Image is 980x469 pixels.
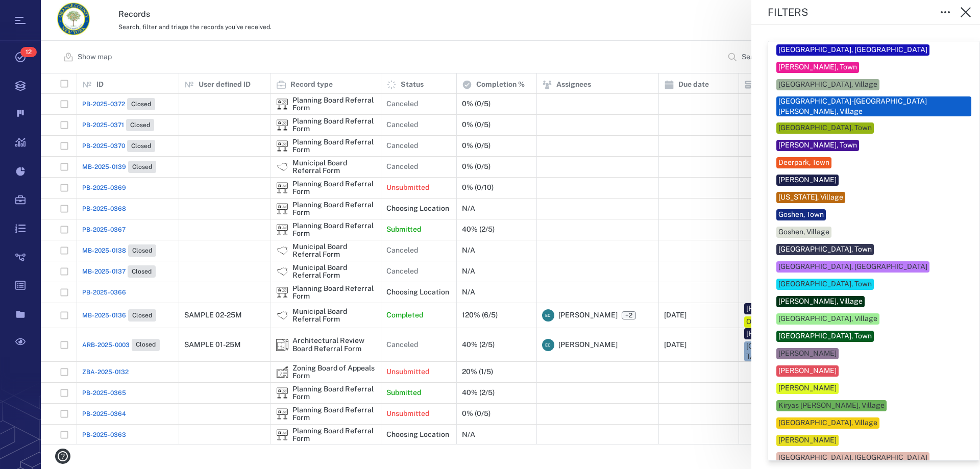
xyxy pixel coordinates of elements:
[778,297,863,307] div: [PERSON_NAME], Village
[778,123,872,133] div: [GEOGRAPHIC_DATA], Town
[778,435,837,446] div: [PERSON_NAME]
[778,210,824,220] div: Goshen, Town
[778,279,872,289] div: [GEOGRAPHIC_DATA], Town
[778,140,857,151] div: [PERSON_NAME], Town
[778,45,927,55] div: [GEOGRAPHIC_DATA], [GEOGRAPHIC_DATA]
[778,418,877,428] div: [GEOGRAPHIC_DATA], Village
[778,80,877,90] div: [GEOGRAPHIC_DATA], Village
[778,453,927,463] div: [GEOGRAPHIC_DATA], [GEOGRAPHIC_DATA]
[778,96,969,116] div: [GEOGRAPHIC_DATA]-[GEOGRAPHIC_DATA][PERSON_NAME], Village
[778,192,843,203] div: [US_STATE], Village
[778,401,885,411] div: Kiryas [PERSON_NAME], Village
[778,331,872,341] div: [GEOGRAPHIC_DATA], Town
[778,158,829,168] div: Deerpark, Town
[778,244,872,255] div: [GEOGRAPHIC_DATA], Town
[778,383,837,393] div: [PERSON_NAME]
[778,366,837,376] div: [PERSON_NAME]
[778,175,837,185] div: [PERSON_NAME]
[23,7,44,16] span: Help
[778,314,877,324] div: [GEOGRAPHIC_DATA], Village
[778,349,837,359] div: [PERSON_NAME]
[778,262,927,272] div: [GEOGRAPHIC_DATA], [GEOGRAPHIC_DATA]
[778,227,829,237] div: Goshen, Village
[778,62,857,72] div: [PERSON_NAME], Town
